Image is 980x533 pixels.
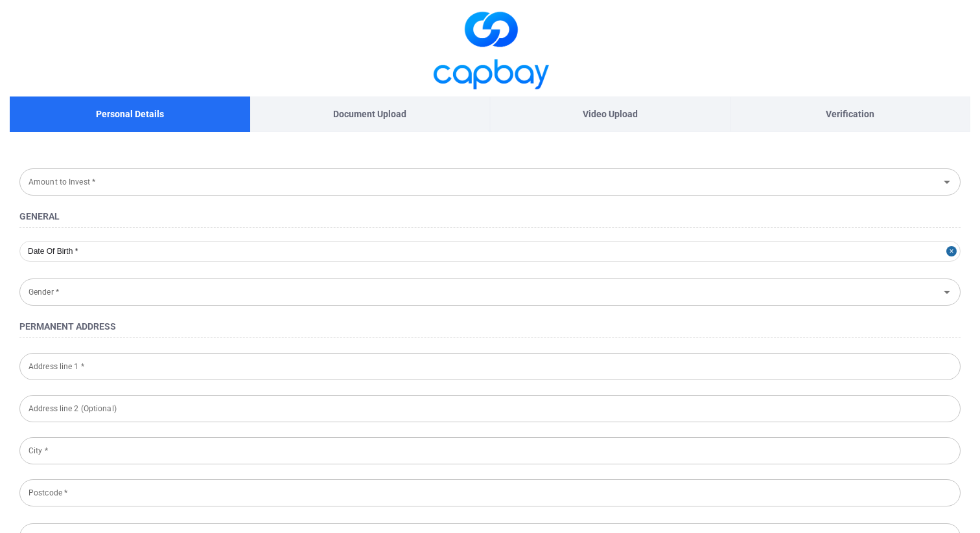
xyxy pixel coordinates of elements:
[583,107,638,121] p: Video Upload
[96,107,164,121] p: Personal Details
[19,209,961,224] h4: General
[19,319,961,334] h4: Permanent Address
[946,241,961,262] button: Close
[938,283,956,301] button: Open
[19,241,961,262] input: Date Of Birth *
[333,107,406,121] p: Document Upload
[826,107,874,121] p: Verification
[938,173,956,191] button: Open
